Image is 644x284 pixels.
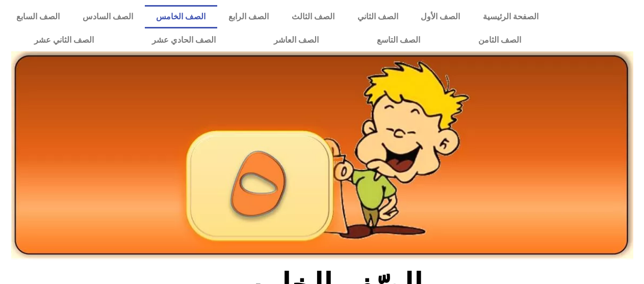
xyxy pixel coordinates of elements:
[280,5,346,28] a: الصف الثالث
[145,5,217,28] a: الصف الخامس
[245,28,348,52] a: الصف العاشر
[449,28,550,52] a: الصف الثامن
[409,5,472,28] a: الصف الأول
[346,5,409,28] a: الصف الثاني
[123,28,245,52] a: الصف الحادي عشر
[348,28,449,52] a: الصف التاسع
[217,5,280,28] a: الصف الرابع
[5,28,123,52] a: الصف الثاني عشر
[472,5,550,28] a: الصفحة الرئيسية
[71,5,145,28] a: الصف السادس
[5,5,71,28] a: الصف السابع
